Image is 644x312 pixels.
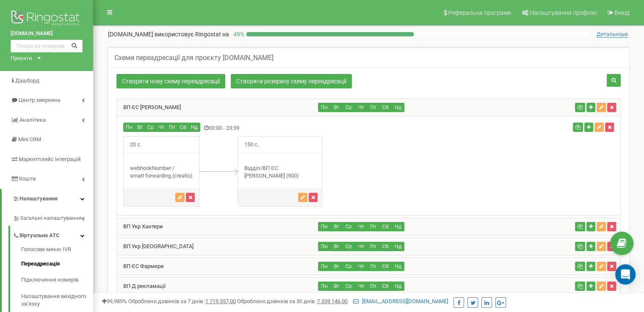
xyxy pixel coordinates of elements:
a: Переадресація [21,256,93,272]
button: Ср [343,242,355,251]
button: Чт [355,282,368,291]
div: Open Intercom Messenger [615,264,636,285]
button: Сб [379,222,392,231]
a: ВП Укр [GEOGRAPHIC_DATA] [117,243,193,249]
button: Сб [177,123,189,132]
span: використовує Ringostat на [155,31,229,38]
p: [DOMAIN_NAME] [108,30,229,38]
span: Налаштування [19,195,58,202]
span: Аналiтика [19,117,46,123]
a: Підключення номерів [21,272,93,288]
button: Ср [343,103,355,112]
span: 150 с. [238,137,265,153]
button: Пн [318,262,331,271]
span: Реферальна програма [448,9,511,16]
a: [EMAIL_ADDRESS][DOMAIN_NAME] [353,298,448,304]
span: Загальні налаштування [20,214,82,222]
input: Пошук за номером [11,40,83,52]
button: Пт [367,262,380,271]
button: Пн [318,103,331,112]
span: Маркетплейс інтеграцій [19,156,81,162]
a: Створити нову схему переадресації [116,74,225,88]
a: Загальні налаштування [13,208,93,226]
button: Ср [145,123,156,132]
button: Нд [392,222,404,231]
img: Ringostat logo [11,8,83,30]
button: Вт [330,242,343,251]
span: 99,989% [102,298,127,304]
span: Дашборд [15,77,39,84]
div: Відділ/ВП ЄС [PERSON_NAME] (900) [238,164,322,180]
button: Нд [392,103,404,112]
button: Пн [318,222,331,231]
span: Детальніше [596,31,627,38]
button: Пт [166,123,178,132]
button: Чт [355,222,368,231]
span: Вихід [614,9,629,16]
button: Вт [330,282,343,291]
button: Пошук схеми переадресації [607,74,621,87]
button: Пн [318,242,331,251]
button: Вт [135,123,145,132]
button: Пт [367,222,380,231]
button: Сб [379,262,392,271]
button: Чт [156,123,167,132]
a: [DOMAIN_NAME] [11,30,83,38]
span: Налаштування профілю [530,9,597,16]
button: Ср [343,282,355,291]
button: Пт [367,282,380,291]
a: ВП Д рекламації [117,283,166,289]
div: 00:00 - 23:59 [117,123,453,134]
a: Віртуальна АТС [13,226,93,243]
span: Mini CRM [18,136,41,142]
button: Ср [343,262,355,271]
button: Чт [355,103,368,112]
span: Оброблено дзвінків за 7 днів : [128,298,236,304]
button: Вт [330,262,343,271]
u: 1 719 357,00 [205,298,236,304]
a: ВП ЄС Фармери [117,263,164,269]
button: Сб [379,242,392,251]
a: Налаштування [2,189,93,209]
span: Кошти [19,175,36,182]
button: Сб [379,282,392,291]
a: Голосове меню IVR [21,246,93,256]
button: Вт [330,103,343,112]
button: Чт [355,242,368,251]
button: Ср [343,222,355,231]
button: Пт [367,103,380,112]
a: ВП ЄС [PERSON_NAME] [117,104,181,110]
button: Пт [367,242,380,251]
button: Пн [123,123,135,132]
a: Створити резервну схему переадресації [231,74,352,88]
button: Сб [379,103,392,112]
button: Нд [392,242,404,251]
span: Центр звернень [19,97,61,103]
u: 7 339 146,00 [317,298,348,304]
button: Нд [392,282,404,291]
span: Оброблено дзвінків за 30 днів : [237,298,348,304]
button: Пн [318,282,331,291]
a: ВП Укр Хантери [117,223,163,230]
span: 20 с. [124,137,148,153]
h5: Схеми переадресації для проєкту [DOMAIN_NAME] [114,54,274,62]
button: Нд [392,262,404,271]
div: Проєкти [11,55,32,63]
p: 49 % [229,30,246,38]
button: Нд [188,123,200,132]
div: webhookNumber / smart forwarding (creatio) [124,164,199,180]
span: Віртуальна АТС [19,232,60,240]
button: Чт [355,262,368,271]
button: Вт [330,222,343,231]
